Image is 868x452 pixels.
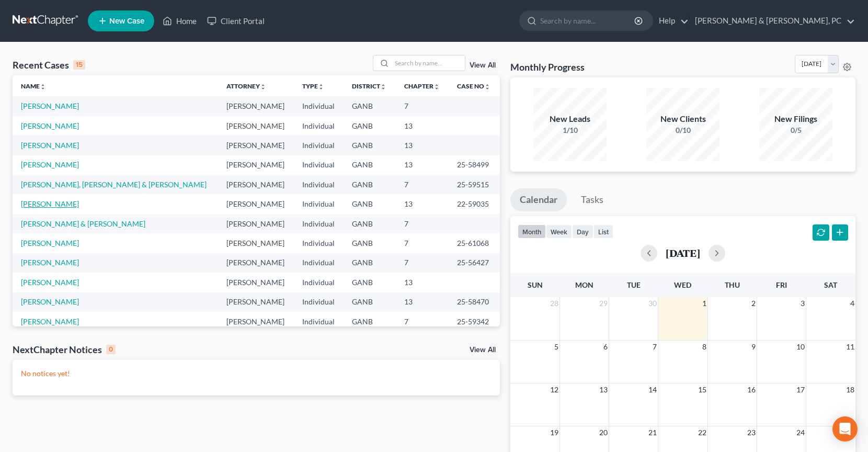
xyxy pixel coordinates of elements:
span: 19 [549,426,559,439]
a: Calendar [510,188,567,211]
a: Chapterunfold_more [404,82,440,90]
td: Individual [294,292,344,312]
i: unfold_more [40,84,46,90]
span: 23 [746,426,757,439]
span: 12 [549,383,559,396]
a: [PERSON_NAME] [21,141,79,150]
td: Individual [294,233,344,253]
span: Sat [824,280,837,289]
i: unfold_more [433,84,440,90]
td: Individual [294,214,344,233]
div: New Clients [646,113,719,125]
td: Individual [294,155,344,175]
td: 13 [396,194,449,213]
span: 24 [795,426,806,439]
a: [PERSON_NAME] [21,121,79,130]
span: Thu [725,280,740,289]
span: 2 [750,297,757,310]
div: New Filings [759,113,832,125]
td: [PERSON_NAME] [218,135,294,155]
td: GANB [344,116,395,135]
div: 15 [73,60,85,70]
h3: Monthly Progress [510,61,585,73]
a: View All [470,62,496,69]
td: [PERSON_NAME] [218,233,294,253]
td: [PERSON_NAME] [218,194,294,213]
td: GANB [344,253,395,273]
td: 13 [396,292,449,312]
td: Individual [294,135,344,155]
a: [PERSON_NAME] [21,199,79,208]
div: Open Intercom Messenger [832,416,858,442]
a: [PERSON_NAME] & [PERSON_NAME], PC [690,12,855,30]
span: 21 [647,426,658,439]
td: Individual [294,312,344,331]
td: 13 [396,155,449,175]
span: 3 [800,297,806,310]
td: GANB [344,233,395,253]
div: 0 [106,345,116,354]
div: 0/5 [759,125,832,135]
span: 18 [845,383,855,396]
a: [PERSON_NAME] & [PERSON_NAME] [21,219,145,228]
td: Individual [294,96,344,116]
a: Client Portal [202,12,270,30]
td: [PERSON_NAME] [218,273,294,292]
td: GANB [344,175,395,194]
a: Nameunfold_more [21,82,46,90]
td: 7 [396,253,449,273]
span: 29 [598,297,609,310]
h2: [DATE] [666,247,700,258]
td: GANB [344,135,395,155]
td: 13 [396,135,449,155]
span: Sun [528,280,543,289]
td: 25-58499 [449,155,500,175]
span: 7 [652,341,658,353]
span: 6 [602,341,609,353]
span: 20 [598,426,609,439]
span: 22 [697,426,707,439]
span: 11 [845,341,855,353]
a: [PERSON_NAME] [21,258,79,267]
a: Typeunfold_more [302,82,324,90]
td: GANB [344,96,395,116]
a: View All [470,346,496,354]
td: GANB [344,312,395,331]
span: 9 [750,341,757,353]
div: 1/10 [533,125,607,135]
td: GANB [344,214,395,233]
button: week [546,224,572,239]
td: Individual [294,116,344,135]
td: [PERSON_NAME] [218,155,294,175]
td: 25-61068 [449,233,500,253]
div: Recent Cases [13,59,85,71]
span: 15 [697,383,707,396]
td: [PERSON_NAME] [218,253,294,273]
input: Search by name... [540,11,636,30]
span: Fri [776,280,787,289]
i: unfold_more [318,84,324,90]
td: GANB [344,155,395,175]
span: 4 [849,297,855,310]
button: day [572,224,593,239]
span: 5 [553,341,559,353]
a: [PERSON_NAME] [21,278,79,287]
td: Individual [294,194,344,213]
td: [PERSON_NAME] [218,175,294,194]
a: [PERSON_NAME], [PERSON_NAME] & [PERSON_NAME] [21,180,207,189]
a: [PERSON_NAME] [21,239,79,247]
td: 25-59515 [449,175,500,194]
a: [PERSON_NAME] [21,297,79,306]
td: 7 [396,214,449,233]
td: 7 [396,175,449,194]
td: 7 [396,233,449,253]
input: Search by name... [392,55,465,71]
a: [PERSON_NAME] [21,317,79,326]
a: [PERSON_NAME] [21,101,79,110]
button: list [593,224,613,239]
td: GANB [344,292,395,312]
td: 25-56427 [449,253,500,273]
td: 7 [396,96,449,116]
div: 0/10 [646,125,719,135]
td: Individual [294,175,344,194]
